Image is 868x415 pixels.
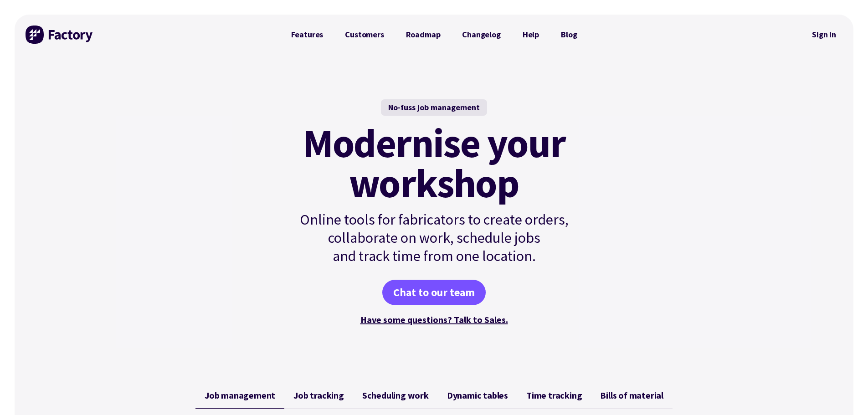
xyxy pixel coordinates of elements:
img: Factory [26,26,94,44]
p: Online tools for fabricators to create orders, collaborate on work, schedule jobs and track time ... [280,210,588,265]
mark: Modernise your workshop [303,123,565,203]
a: Sign in [806,24,842,45]
div: No-fuss job management [381,99,487,116]
nav: Primary Navigation [280,26,588,44]
a: Have some questions? Talk to Sales. [360,314,508,325]
span: Bills of material [600,390,663,401]
span: Job management [205,390,275,401]
span: Scheduling work [362,390,429,401]
a: Chat to our team [382,280,486,305]
a: Roadmap [395,26,452,44]
span: Time tracking [526,390,582,401]
nav: Secondary Navigation [806,24,842,45]
span: Job tracking [293,390,344,401]
span: Dynamic tables [447,390,508,401]
a: Changelog [451,26,511,44]
a: Customers [334,26,395,44]
a: Blog [550,26,588,44]
a: Features [280,26,334,44]
a: Help [512,26,550,44]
